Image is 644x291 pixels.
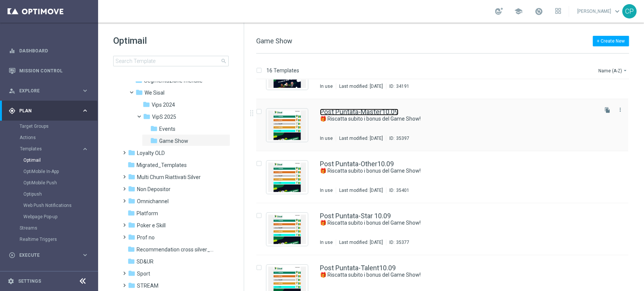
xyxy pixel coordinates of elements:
[128,173,135,181] i: folder
[19,89,81,93] span: Explore
[23,202,78,208] a: Web Push Notifications
[137,174,201,181] span: Multi Churn Riattivati Silver
[320,167,596,175] div: 🎁 Riscatta subito i bonus del Game Show!
[8,252,89,258] div: play_circle_outline Execute keyboard_arrow_right
[266,67,299,74] p: 16 Templates
[23,177,97,188] div: OptiMobile Push
[320,161,394,167] a: Post Puntata-Other10.09
[336,239,386,245] div: Last modified: [DATE]
[8,48,89,54] button: equalizer Dashboard
[8,68,89,74] button: Mission Control
[320,135,333,141] div: In use
[128,245,135,253] i: folder
[336,187,386,193] div: Last modified: [DATE]
[150,125,158,132] i: folder
[128,233,135,241] i: folder
[19,109,81,113] span: Plan
[152,101,175,108] span: Vips 2024
[320,271,596,279] div: 🎁 Riscatta subito i bonus del Game Show!
[320,167,579,175] a: 🎁 Riscatta subito i bonus del Game Show!
[23,155,97,166] div: Optimail
[135,89,143,96] i: folder
[9,252,81,259] div: Execute
[23,166,97,177] div: OptiMobile In-App
[320,265,396,271] a: Post Puntata-Talent10.09
[320,219,596,227] div: 🎁 Riscatta subito i bonus del Game Show!
[9,41,89,61] div: Dashboard
[256,37,292,45] span: Game Show
[593,36,629,46] button: + Create New
[268,214,306,244] img: 35377.jpeg
[9,87,15,94] i: person_search
[9,252,15,259] i: play_circle_outline
[386,187,409,193] div: ID:
[23,211,97,222] div: Webpage Pop-up
[159,126,175,132] span: Events
[159,138,188,144] span: Game Show
[396,135,409,141] div: 35397
[20,132,97,143] div: Actions
[9,87,81,94] div: Explore
[137,246,214,253] span: Recommendation cross silver_{X}
[137,210,158,217] span: Platform
[622,4,636,18] div: CP
[20,234,97,245] div: Realtime Triggers
[336,83,386,89] div: Last modified: [DATE]
[320,271,579,279] a: 🎁 Riscatta subito i bonus del Game Show!
[128,257,135,265] i: folder
[613,7,621,15] span: keyboard_arrow_down
[598,66,629,75] button: Name (A-Z)arrow_drop_down
[249,151,642,203] div: Press SPACE to select this row.
[9,107,81,114] div: Plan
[396,187,409,193] div: 35401
[128,282,135,289] i: folder
[20,121,97,132] div: Target Groups
[137,162,187,168] span: Migrated_Templates
[622,67,628,74] i: arrow_drop_down
[81,107,89,114] i: keyboard_arrow_right
[249,99,642,151] div: Press SPACE to select this row.
[23,200,97,211] div: Web Push Notifications
[320,115,579,123] a: 🎁 Riscatta subito i bonus del Game Show!
[20,147,81,151] div: Templates
[143,113,151,120] i: folder
[113,56,229,66] input: Search Template
[137,222,166,229] span: Poker e Skill
[81,145,89,153] i: keyboard_arrow_right
[320,187,333,193] div: In use
[128,221,135,229] i: folder
[320,219,579,227] a: 🎁 Riscatta subito i bonus del Game Show!
[137,282,158,289] span: STREAM
[320,83,333,89] div: In use
[9,107,15,114] i: gps_fixed
[8,88,89,94] div: person_search Explore keyboard_arrow_right
[128,270,135,277] i: folder
[268,110,306,140] img: 35397.jpeg
[8,108,89,114] button: gps_fixed Plan keyboard_arrow_right
[20,146,89,152] div: Templates keyboard_arrow_right
[386,135,409,141] div: ID:
[18,279,41,283] a: Settings
[320,109,398,115] a: Post Puntata-Master10.09
[616,105,624,114] button: more_vert
[144,89,164,96] span: We Sisal
[617,107,623,113] i: more_vert
[137,270,150,277] span: Sport
[320,213,391,219] a: Post Puntata-Star 10.09
[396,239,409,245] div: 35377
[20,147,74,151] span: Templates
[386,83,409,89] div: ID:
[23,168,78,175] a: OptiMobile In-App
[128,209,135,217] i: folder
[128,185,135,193] i: folder
[152,113,176,120] span: VipS 2025
[9,61,89,81] div: Mission Control
[603,105,612,115] button: file_copy
[23,157,78,163] a: Optimail
[19,61,89,81] a: Mission Control
[150,137,158,144] i: folder
[81,251,89,259] i: keyboard_arrow_right
[514,7,523,15] span: school
[221,58,227,64] span: search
